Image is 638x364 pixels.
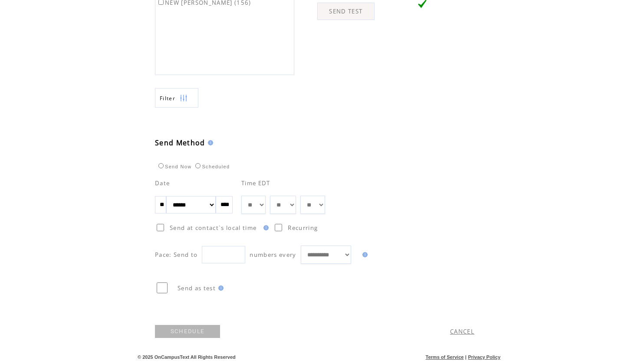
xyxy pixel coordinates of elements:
span: | [465,354,467,360]
span: Date [155,179,170,187]
span: Send at contact`s local time [170,224,257,232]
a: Terms of Service [426,354,464,360]
img: help.gif [360,252,368,257]
label: Scheduled [193,164,230,169]
span: © 2025 OnCampusText All Rights Reserved [138,354,236,360]
a: Filter [155,88,198,108]
img: filters.png [180,89,187,108]
a: CANCEL [450,328,474,335]
img: help.gif [205,140,213,145]
a: SEND TEST [317,3,375,20]
span: numbers every [250,251,296,259]
span: Send Method [155,138,205,148]
span: Time EDT [241,179,270,187]
img: help.gif [261,225,269,230]
span: Send as test [178,284,216,292]
span: Show filters [160,95,175,102]
input: Send Now [158,163,164,168]
span: Recurring [288,224,318,232]
img: help.gif [216,285,224,291]
label: Send Now [156,164,191,169]
span: Pace: Send to [155,251,197,259]
a: Privacy Policy [468,354,500,360]
a: SCHEDULE [155,325,220,338]
input: Scheduled [195,163,201,168]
